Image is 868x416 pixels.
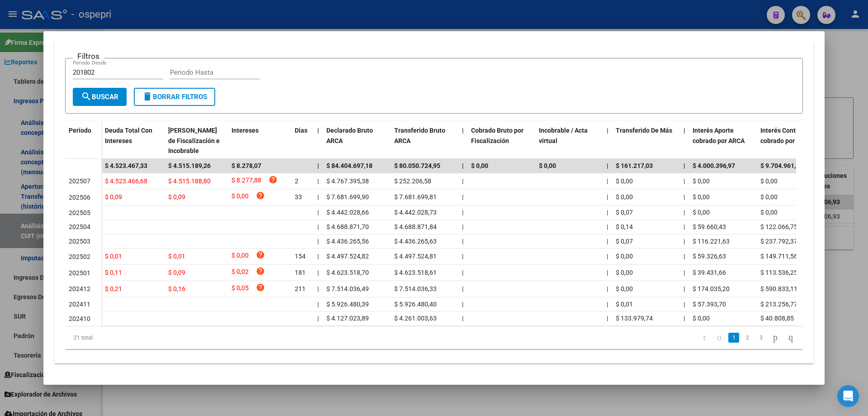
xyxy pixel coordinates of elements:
[616,209,633,216] span: $ 0,07
[607,285,608,292] span: |
[69,285,90,292] span: 202412
[760,238,797,245] span: $ 237.792,37
[231,191,249,203] span: $ 0,00
[539,162,556,169] span: $ 0,00
[607,315,608,322] span: |
[693,269,726,276] span: $ 39.431,66
[784,333,797,343] a: go to last page
[684,193,685,201] span: |
[693,253,726,260] span: $ 59.326,63
[394,238,437,245] span: $ 4.436.265,63
[65,121,101,159] datatable-header-cell: Período
[684,301,685,308] span: |
[607,223,608,230] span: |
[168,269,185,276] span: $ 0,09
[317,162,319,169] span: |
[105,162,147,169] span: $ 4.523.467,33
[684,269,685,276] span: |
[394,223,437,230] span: $ 4.688.871,84
[462,238,463,245] span: |
[760,193,778,201] span: $ 0,00
[326,285,369,292] span: $ 7.514.036,49
[65,326,211,349] div: 21 total
[317,253,319,260] span: |
[326,209,369,216] span: $ 4.442.028,66
[607,177,608,185] span: |
[612,121,680,161] datatable-header-cell: Transferido De Más
[317,223,319,230] span: |
[394,269,437,276] span: $ 4.623.518,61
[699,333,710,343] a: go to first page
[295,285,306,292] span: 211
[727,330,741,345] li: page 1
[326,177,369,185] span: $ 4.767.395,38
[741,330,754,345] li: page 2
[394,209,437,216] span: $ 4.442.028,73
[168,177,211,185] span: $ 4.515.188,80
[394,253,437,260] span: $ 4.497.524,81
[693,193,710,201] span: $ 0,00
[760,301,797,308] span: $ 213.256,77
[693,127,745,144] span: Interés Aporte cobrado por ARCA
[760,285,797,292] span: $ 590.833,11
[168,193,185,201] span: $ 0,09
[323,121,391,161] datatable-header-cell: Declarado Bruto ARCA
[394,285,437,292] span: $ 7.514.036,33
[326,162,373,169] span: $ 84.404.697,18
[462,285,463,292] span: |
[231,162,261,169] span: $ 8.278,07
[165,121,228,161] datatable-header-cell: Deuda Bruta Neto de Fiscalización e Incobrable
[317,315,319,322] span: |
[326,253,369,260] span: $ 4.497.524,82
[391,121,458,161] datatable-header-cell: Transferido Bruto ARCA
[317,193,319,201] span: |
[105,285,122,292] span: $ 0,21
[168,162,211,169] span: $ 4.515.189,26
[616,177,633,185] span: $ 0,00
[326,301,369,308] span: $ 5.926.480,39
[616,315,653,322] span: $ 133.979,74
[471,162,488,169] span: $ 0,00
[326,127,373,144] span: Declarado Bruto ARCA
[142,91,153,102] mat-icon: delete
[607,193,608,201] span: |
[684,315,685,322] span: |
[680,121,689,161] datatable-header-cell: |
[394,177,431,185] span: $ 252.206,58
[728,333,739,343] a: 1
[462,301,463,308] span: |
[462,209,463,216] span: |
[69,127,91,134] span: Período
[607,301,608,308] span: |
[769,333,782,343] a: go to next page
[105,253,122,260] span: $ 0,01
[256,191,265,200] i: help
[693,301,726,308] span: $ 57.393,70
[837,385,859,407] div: Open Intercom Messenger
[105,269,122,276] span: $ 0,11
[326,238,369,245] span: $ 4.436.265,56
[317,209,319,216] span: |
[101,121,165,161] datatable-header-cell: Deuda Total Con Intereses
[256,267,265,276] i: help
[684,209,685,216] span: |
[168,285,185,292] span: $ 0,16
[684,223,685,230] span: |
[754,330,768,345] li: page 3
[616,285,633,292] span: $ 0,00
[69,315,90,322] span: 202410
[69,301,90,308] span: 202411
[314,121,323,161] datatable-header-cell: |
[105,193,122,201] span: $ 0,09
[69,269,90,277] span: 202501
[69,223,90,230] span: 202504
[616,301,633,308] span: $ 0,01
[607,253,608,260] span: |
[256,250,265,259] i: help
[317,177,319,185] span: |
[228,121,291,161] datatable-header-cell: Intereses
[757,121,825,161] datatable-header-cell: Interés Contribución cobrado por ARCA
[291,121,314,161] datatable-header-cell: Dias
[684,162,685,169] span: |
[326,269,369,276] span: $ 4.623.518,70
